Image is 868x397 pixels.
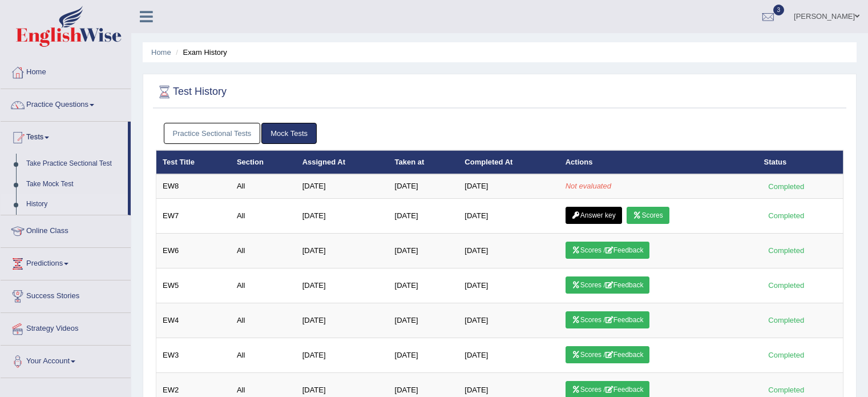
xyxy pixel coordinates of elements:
div: Completed [764,349,809,361]
a: Predictions [1,248,131,276]
div: Completed [764,314,809,326]
a: Scores /Feedback [566,276,650,294]
th: Test Title [156,150,231,174]
td: [DATE] [458,198,559,233]
th: Assigned At [296,150,389,174]
td: [DATE] [296,268,389,303]
td: [DATE] [458,303,559,338]
div: Completed [764,210,809,222]
a: Practice Sectional Tests [164,123,261,144]
li: Exam History [173,47,227,58]
em: Not evaluated [566,182,611,190]
td: All [231,303,296,338]
div: Completed [764,181,809,193]
a: Strategy Videos [1,313,131,342]
a: Mock Tests [261,123,317,144]
span: 3 [773,5,785,15]
td: EW6 [156,233,231,268]
a: Scores /Feedback [566,242,650,259]
a: Answer key [566,207,622,224]
th: Taken at [389,150,459,174]
a: History [21,194,128,215]
td: [DATE] [458,268,559,303]
th: Actions [559,150,758,174]
td: [DATE] [458,338,559,372]
a: Practice Questions [1,89,131,118]
a: Scores /Feedback [566,346,650,363]
td: EW7 [156,198,231,233]
a: Your Account [1,346,131,374]
td: [DATE] [389,338,459,372]
a: Scores [627,207,669,224]
div: Completed [764,244,809,256]
td: [DATE] [296,174,389,198]
td: [DATE] [296,198,389,233]
td: [DATE] [296,303,389,338]
td: All [231,268,296,303]
td: [DATE] [389,174,459,198]
td: [DATE] [458,174,559,198]
td: [DATE] [389,303,459,338]
td: [DATE] [458,233,559,268]
a: Success Stories [1,280,131,309]
div: Completed [764,384,809,396]
td: [DATE] [389,198,459,233]
td: EW8 [156,174,231,198]
td: All [231,233,296,268]
a: Online Class [1,215,131,244]
td: All [231,198,296,233]
td: [DATE] [389,268,459,303]
th: Section [231,150,296,174]
td: EW4 [156,303,231,338]
td: [DATE] [296,233,389,268]
div: Completed [764,279,809,291]
th: Completed At [458,150,559,174]
td: [DATE] [389,233,459,268]
a: Take Mock Test [21,174,128,195]
td: EW3 [156,338,231,372]
a: Tests [1,122,128,150]
a: Home [1,57,131,85]
td: All [231,338,296,372]
td: All [231,174,296,198]
th: Status [758,150,843,174]
a: Take Practice Sectional Test [21,154,128,174]
td: EW5 [156,268,231,303]
a: Scores /Feedback [566,311,650,328]
td: [DATE] [296,338,389,372]
a: Home [151,48,171,57]
h2: Test History [156,83,227,101]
